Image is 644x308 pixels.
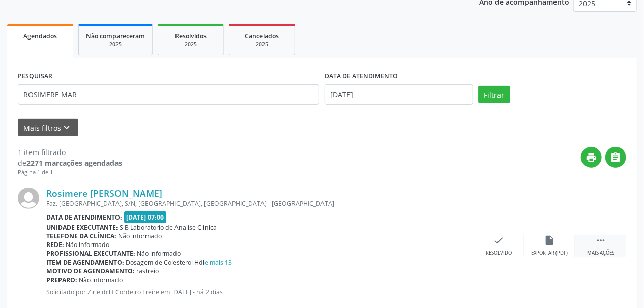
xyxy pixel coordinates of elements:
div: 2025 [86,41,145,48]
b: Motivo de agendamento: [46,267,135,275]
i: keyboard_arrow_down [62,122,73,133]
label: PESQUISAR [18,69,52,84]
i: check [493,235,505,246]
span: [DATE] 07:00 [124,211,167,223]
div: Exportar (PDF) [532,250,568,257]
button: print [581,147,602,168]
span: Não informado [66,240,110,249]
b: Telefone da clínica: [46,232,116,240]
input: Selecione um intervalo [325,84,473,105]
div: Mais ações [587,250,614,257]
button: Filtrar [478,86,510,103]
div: 1 item filtrado [18,147,122,158]
div: Faz. [GEOGRAPHIC_DATA], S/N, [GEOGRAPHIC_DATA], [GEOGRAPHIC_DATA] - [GEOGRAPHIC_DATA] [46,199,474,208]
span: Não informado [137,249,181,258]
i: insert_drive_file [544,235,555,246]
div: 2025 [165,41,216,48]
span: Dosagem de Colesterol Hdl [126,258,232,267]
span: Não informado [79,275,123,284]
span: Não compareceram [86,32,145,40]
i:  [595,235,606,246]
div: de [18,158,122,168]
b: Rede: [46,240,64,249]
span: Não informado [119,232,162,240]
b: Item de agendamento: [46,258,124,267]
span: Agendados [23,32,57,40]
button:  [605,147,626,168]
i: print [586,152,597,163]
div: Resolvido [486,250,512,257]
input: Nome, CNS [18,84,319,105]
a: Rosimere [PERSON_NAME] [46,188,162,199]
span: Cancelados [245,32,279,40]
div: Página 1 de 1 [18,168,122,177]
i:  [610,152,622,163]
button: Mais filtroskeyboard_arrow_down [18,119,78,137]
span: rastreio [137,267,159,275]
label: DATA DE ATENDIMENTO [325,69,398,84]
strong: 2271 marcações agendadas [26,158,122,168]
b: Profissional executante: [46,249,135,258]
a: e mais 13 [205,258,232,267]
span: S B Laboratorio de Analise Clinica [120,223,217,232]
span: Resolvidos [175,32,207,40]
b: Data de atendimento: [46,213,122,222]
div: 2025 [237,41,287,48]
img: img [18,188,39,209]
p: Solicitado por Zirleidclif Cordeiro Freire em [DATE] - há 2 dias [46,288,474,296]
b: Preparo: [46,275,77,284]
b: Unidade executante: [46,223,118,232]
